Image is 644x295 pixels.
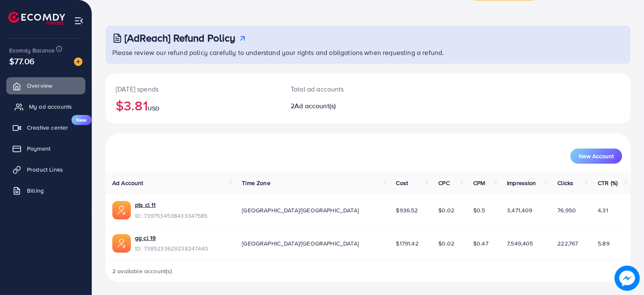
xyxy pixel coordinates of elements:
[135,244,209,253] span: ID: 7385233629238247440
[9,46,55,55] span: Ecomdy Balance
[27,165,63,174] span: Product Links
[473,206,485,214] span: $0.5
[396,206,418,214] span: $936.52
[438,206,454,214] span: $0.02
[507,239,533,248] span: 7,549,405
[74,57,82,66] img: image
[598,179,617,187] span: CTR (%)
[116,84,270,94] p: [DATE] spends
[242,206,359,214] span: [GEOGRAPHIC_DATA]/[GEOGRAPHIC_DATA]
[27,186,44,195] span: Billing
[438,239,454,248] span: $0.02
[6,119,85,136] a: Creative centerNew
[242,239,359,248] span: [GEOGRAPHIC_DATA]/[GEOGRAPHIC_DATA]
[8,12,65,25] img: logo
[473,179,485,187] span: CPM
[27,144,50,153] span: Payment
[579,153,614,159] span: New Account
[135,211,208,220] span: ID: 7397534538433347585
[112,267,172,275] span: 2 available account(s)
[74,16,84,26] img: menu
[557,206,576,214] span: 76,950
[112,179,143,187] span: Ad Account
[72,115,92,125] span: New
[473,239,488,248] span: $0.47
[112,201,131,219] img: ic-ads-acc.e4c84228.svg
[570,149,622,164] button: New Account
[135,201,208,209] a: pts cl 11
[112,47,625,57] p: Please review our refund policy carefully to understand your rights and obligations when requesti...
[598,239,610,248] span: 5.89
[615,266,640,291] img: image
[557,239,578,248] span: 222,767
[598,206,608,214] span: 4.31
[396,179,408,187] span: Cost
[6,161,85,178] a: Product Links
[6,98,85,115] a: My ad accounts
[396,239,419,248] span: $1791.42
[507,206,532,214] span: 3,471,409
[9,55,34,67] span: $77.06
[135,234,209,242] a: gg cl 19
[6,182,85,199] a: Billing
[291,84,402,94] p: Total ad accounts
[557,179,573,187] span: Clicks
[438,179,449,187] span: CPC
[242,179,270,187] span: Time Zone
[148,104,159,112] span: USD
[27,123,68,132] span: Creative center
[27,81,52,90] span: Overview
[6,140,85,157] a: Payment
[291,102,402,110] h2: 2
[29,102,72,111] span: My ad accounts
[507,179,536,187] span: Impression
[116,97,270,113] h2: $3.81
[112,234,131,253] img: ic-ads-acc.e4c84228.svg
[125,32,236,44] h3: [AdReach] Refund Policy
[6,77,85,94] a: Overview
[294,101,336,110] span: Ad account(s)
